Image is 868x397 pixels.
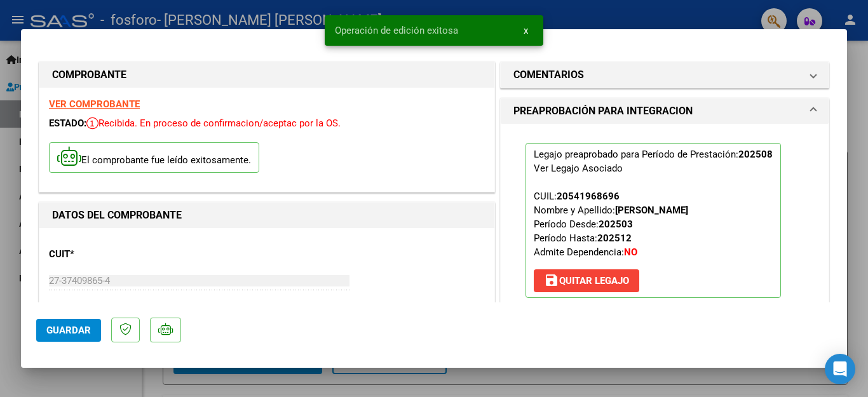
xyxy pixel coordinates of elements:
button: x [513,19,538,42]
p: Legajo preaprobado para Período de Prestación: [526,143,781,298]
mat-expansion-panel-header: COMENTARIOS [501,62,829,88]
span: Operación de edición exitosa [335,24,458,37]
p: El comprobante fue leído exitosamente. [49,142,259,173]
span: Quitar Legajo [544,275,629,286]
strong: NO [624,246,637,258]
strong: [PERSON_NAME] [615,205,688,216]
a: VER COMPROBANTE [49,98,140,110]
h1: PREAPROBACIÓN PARA INTEGRACION [513,104,693,119]
mat-expansion-panel-header: PREAPROBACIÓN PARA INTEGRACION [501,98,829,124]
span: ESTADO: [49,118,86,129]
button: Guardar [36,319,101,342]
strong: 202512 [597,232,632,244]
strong: 202508 [738,149,773,160]
strong: 202503 [599,219,633,230]
span: Recibida. En proceso de confirmacion/aceptac por la OS. [86,118,341,129]
strong: COMPROBANTE [52,69,126,81]
button: Quitar Legajo [534,269,639,292]
div: PREAPROBACIÓN PARA INTEGRACION [501,124,829,327]
div: Open Intercom Messenger [825,354,855,384]
span: x [524,25,528,36]
span: Guardar [46,325,91,336]
span: CUIL: Nombre y Apellido: Período Desde: Período Hasta: Admite Dependencia: [534,191,688,258]
mat-icon: save [544,273,559,288]
h1: COMENTARIOS [513,67,584,83]
p: CUIT [49,247,180,262]
div: 20541968696 [557,189,620,203]
div: Ver Legajo Asociado [534,161,623,175]
strong: DATOS DEL COMPROBANTE [52,209,182,221]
